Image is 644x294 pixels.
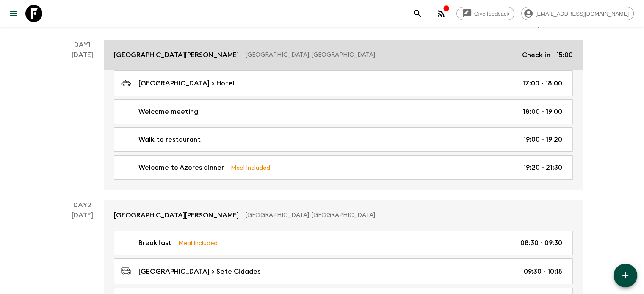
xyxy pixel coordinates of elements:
[114,70,573,96] a: [GEOGRAPHIC_DATA] > Hotel17:00 - 18:00
[138,107,198,117] p: Welcome meeting
[524,267,562,277] p: 09:30 - 10:15
[114,258,573,284] a: [GEOGRAPHIC_DATA] > Sete Cidades09:30 - 10:15
[246,211,566,220] p: [GEOGRAPHIC_DATA], [GEOGRAPHIC_DATA]
[61,200,104,210] p: Day 2
[456,7,514,20] a: Give feedback
[114,99,573,124] a: Welcome meeting18:00 - 19:00
[138,238,171,248] p: Breakfast
[61,40,104,50] p: Day 1
[522,78,562,88] p: 17:00 - 18:00
[470,11,514,17] span: Give feedback
[231,163,270,172] p: Meal Included
[523,162,562,173] p: 19:20 - 21:30
[114,231,573,255] a: BreakfastMeal Included08:30 - 09:30
[246,51,515,59] p: [GEOGRAPHIC_DATA], [GEOGRAPHIC_DATA]
[523,135,562,145] p: 19:00 - 19:20
[522,50,573,60] p: Check-in - 15:00
[5,5,22,22] button: menu
[72,50,93,190] div: [DATE]
[114,155,573,180] a: Welcome to Azores dinnerMeal Included19:20 - 21:30
[178,238,218,247] p: Meal Included
[531,11,633,17] span: [EMAIL_ADDRESS][DOMAIN_NAME]
[114,50,239,60] p: [GEOGRAPHIC_DATA][PERSON_NAME]
[114,210,239,220] p: [GEOGRAPHIC_DATA][PERSON_NAME]
[114,127,573,152] a: Walk to restaurant19:00 - 19:20
[520,238,562,248] p: 08:30 - 09:30
[104,200,583,231] a: [GEOGRAPHIC_DATA][PERSON_NAME][GEOGRAPHIC_DATA], [GEOGRAPHIC_DATA]
[521,7,634,20] div: [EMAIL_ADDRESS][DOMAIN_NAME]
[138,267,260,277] p: [GEOGRAPHIC_DATA] > Sete Cidades
[138,135,201,145] p: Walk to restaurant
[138,162,224,173] p: Welcome to Azores dinner
[104,40,583,70] a: [GEOGRAPHIC_DATA][PERSON_NAME][GEOGRAPHIC_DATA], [GEOGRAPHIC_DATA]Check-in - 15:00
[138,78,235,88] p: [GEOGRAPHIC_DATA] > Hotel
[409,5,426,22] button: search adventures
[523,107,562,117] p: 18:00 - 19:00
